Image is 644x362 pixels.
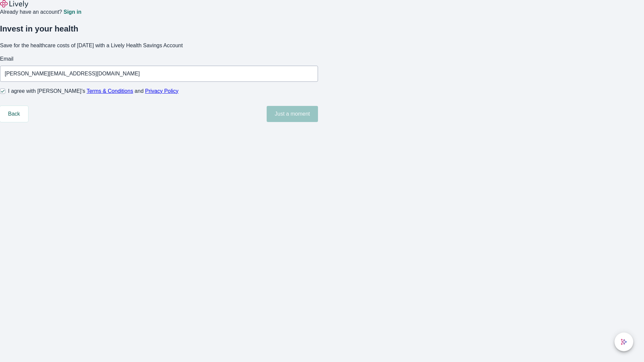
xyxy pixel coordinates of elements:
[621,339,627,345] svg: Lively AI Assistant
[63,9,81,15] a: Sign in
[87,88,133,94] a: Terms & Conditions
[8,87,178,95] span: I agree with [PERSON_NAME]’s and
[145,88,179,94] a: Privacy Policy
[614,333,633,351] button: chat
